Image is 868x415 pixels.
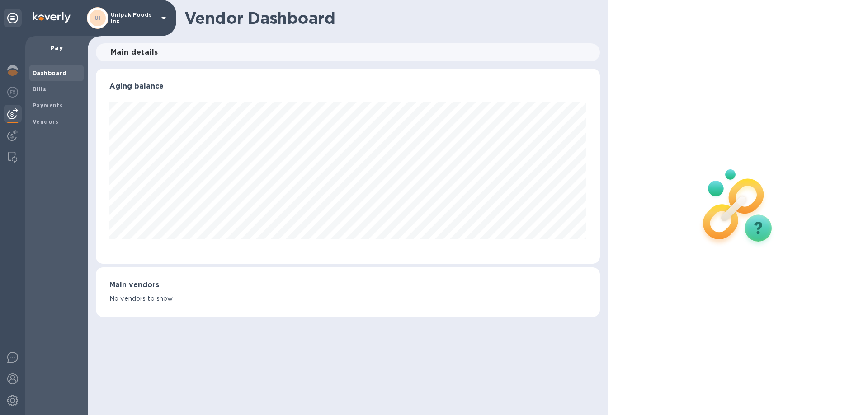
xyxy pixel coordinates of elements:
[109,294,586,303] p: No vendors to show
[33,70,67,76] b: Dashboard
[33,43,80,52] p: Pay
[184,9,594,28] h1: Vendor Dashboard
[111,46,158,59] span: Main details
[94,14,101,21] b: UI
[33,118,59,125] b: Vendors
[7,87,18,98] img: Foreign exchange
[109,281,586,289] h3: Main vendors
[111,12,156,24] p: Unipak Foods Inc
[4,9,22,27] div: Unpin categories
[33,86,46,93] b: Bills
[33,102,63,109] b: Payments
[109,82,586,91] h3: Aging balance
[33,12,71,23] img: Logo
